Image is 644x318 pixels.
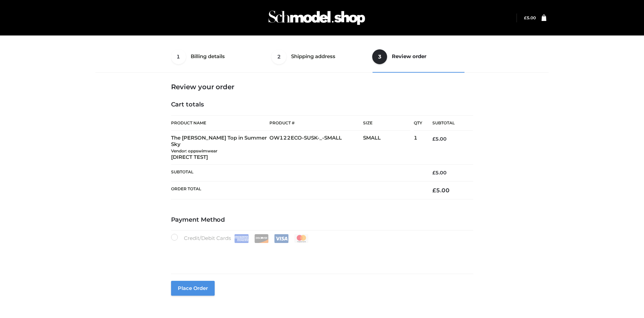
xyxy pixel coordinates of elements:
img: Mastercard [294,234,309,243]
bdi: 5.00 [432,187,450,194]
h4: Payment Method [171,216,473,224]
th: Subtotal [422,116,473,131]
span: £ [432,187,436,194]
th: Product Name [171,115,270,131]
th: Product # [269,115,363,131]
bdi: 5.00 [432,170,447,176]
span: £ [432,170,435,176]
span: £ [524,15,527,20]
img: Amex [234,234,249,243]
small: Vendor: oppswimwear [171,148,217,153]
h3: Review your order [171,83,473,91]
td: SMALL [363,131,414,165]
td: 1 [414,131,422,165]
img: Visa [274,234,289,243]
img: Schmodel Admin 964 [266,4,367,31]
span: £ [432,136,435,142]
bdi: 5.00 [432,136,447,142]
bdi: 5.00 [524,15,536,20]
th: Subtotal [171,165,423,181]
td: OW122ECO-SUSK-_-SMALL [269,131,363,165]
td: The [PERSON_NAME] Top in Summer Sky [DIRECT TEST] [171,131,270,165]
a: £5.00 [524,15,536,20]
button: Place order [171,281,215,296]
th: Order Total [171,181,423,199]
img: Discover [254,234,269,243]
h4: Cart totals [171,101,473,108]
th: Size [363,116,410,131]
iframe: Secure payment input frame [170,242,472,266]
th: Qty [414,115,422,131]
label: Credit/Debit Cards [171,234,309,243]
